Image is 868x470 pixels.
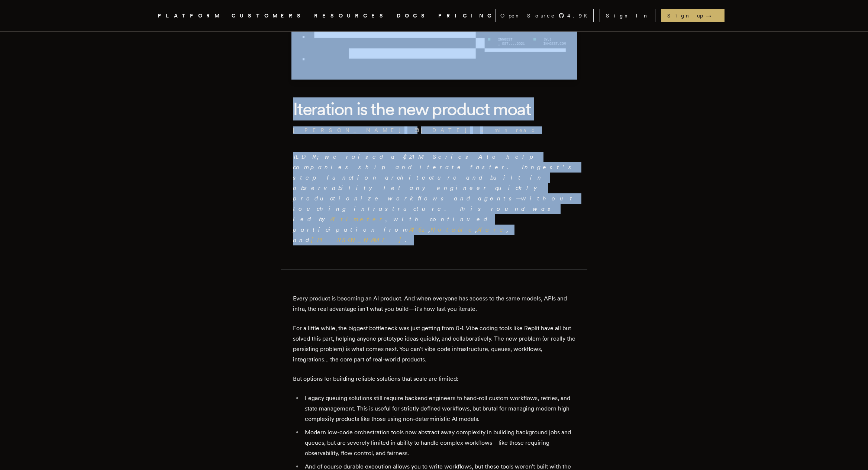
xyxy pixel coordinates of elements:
[414,126,467,134] span: [DATE]
[409,226,429,233] a: A16z
[480,126,536,134] span: 6 min read
[293,126,575,134] p: · ·
[438,11,496,20] a: PRICING
[158,11,223,20] button: PLATFORM
[600,9,655,22] a: Sign In
[430,226,475,233] a: Notable
[397,11,429,20] a: DOCS
[567,12,592,19] span: 4.9 K
[232,11,305,20] a: CUSTOMERS
[500,12,555,19] span: Open Source
[330,216,385,223] a: Altimeter
[303,427,575,458] li: Modern low-code orchestration tools now abstract away complexity in building background jobs and ...
[477,226,507,233] a: Afore
[293,293,575,314] p: Every product is becoming an AI product. And when everyone has access to the same models, APIs an...
[293,323,575,365] p: For a little while, the biggest bottleneck was just getting from 0-1. Vibe coding tools like Repl...
[311,236,405,244] a: [PERSON_NAME]
[293,374,575,384] p: But options for building reliable solutions that scale are limited:
[293,126,401,134] a: [PERSON_NAME]
[706,12,719,19] span: →
[303,393,575,424] li: Legacy queuing solutions still require backend engineers to hand-roll custom workflows, retries, ...
[314,11,388,20] button: RESOURCES
[293,97,575,120] h1: Iteration is the new product moat
[293,153,575,244] em: TLDR; we raised a $21M Series A to help companies ship and iterate faster. Inngest's step-functio...
[661,9,725,22] a: Sign up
